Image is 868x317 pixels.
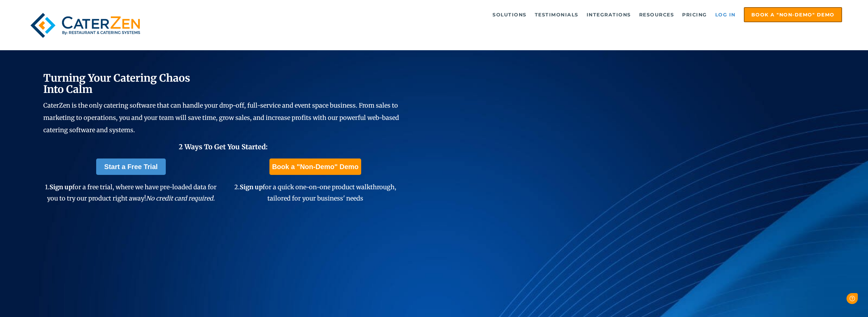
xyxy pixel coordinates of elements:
[712,8,739,22] a: Log in
[807,290,860,309] iframe: Help widget launcher
[679,8,710,22] a: Pricing
[531,8,582,22] a: Testimonials
[43,101,399,134] span: CaterZen is the only catering software that can handle your drop-off, full-service and event spac...
[744,7,842,22] a: Book a "Non-Demo" Demo
[43,71,190,96] span: Turning Your Catering Chaos Into Calm
[146,194,215,202] em: No credit card required.
[45,183,217,202] span: 1. for a free trial, where we have pre-loaded data for you to try our product right away!
[179,142,268,151] span: 2 Ways To Get You Started:
[269,158,361,175] a: Book a "Non-Demo" Demo
[240,183,263,191] span: Sign up
[489,8,530,22] a: Solutions
[636,8,678,22] a: Resources
[234,183,396,202] span: 2. for a quick one-on-one product walkthrough, tailored for your business' needs
[49,183,72,191] span: Sign up
[96,158,166,175] a: Start a Free Trial
[583,8,634,22] a: Integrations
[26,7,145,43] img: caterzen
[165,7,842,22] div: Navigation Menu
